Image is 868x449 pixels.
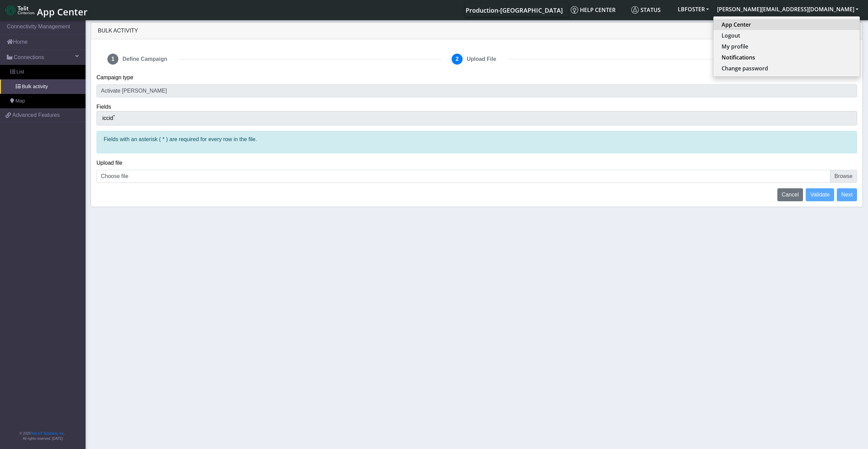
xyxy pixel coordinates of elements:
[810,192,830,198] span: Validate
[713,30,860,41] button: Logout
[5,5,34,16] img: logo-telit-cinterion-gw-new.png
[107,54,118,65] span: 1
[571,6,578,14] img: knowledge.svg
[22,83,48,91] span: Bulk activity
[96,104,111,110] span: Fields
[102,50,174,68] button: 1Define Campaign
[465,3,562,17] a: Your current platform instance
[631,6,661,14] span: Status
[5,3,87,17] a: App Center
[96,159,122,167] label: Upload file
[837,188,857,201] button: Next
[452,54,463,65] span: 2
[466,6,563,14] span: Production-[GEOGRAPHIC_DATA]
[571,6,616,14] span: Help center
[464,52,499,66] span: Upload File
[568,3,629,17] a: Help center
[713,3,863,15] button: [PERSON_NAME][EMAIL_ADDRESS][DOMAIN_NAME]
[12,111,60,119] span: Advanced Features
[98,28,138,33] span: Bulk Activity
[806,188,834,201] button: Validate
[713,63,860,74] button: Change password
[722,21,852,29] a: App Center
[674,3,713,15] button: LBFOSTER
[713,41,860,52] button: My profile
[631,6,639,14] img: status.svg
[15,97,25,105] span: Map
[782,192,799,198] span: Cancel
[120,52,170,66] span: Define Campaign
[104,135,850,144] p: Fields with an asterisk ( * ) are required for every row in the file.
[102,115,115,121] span: iccid
[777,188,803,201] button: Cancel
[14,53,44,62] span: Connections
[713,52,860,63] button: Notifications
[96,73,133,82] label: Campaign type
[37,5,88,18] span: App Center
[722,53,852,62] a: Notifications
[16,68,24,76] span: List
[713,19,860,30] button: App Center
[629,3,674,17] a: Status
[31,432,65,435] a: Telit IoT Solutions, Inc.
[446,50,503,68] button: 2Upload File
